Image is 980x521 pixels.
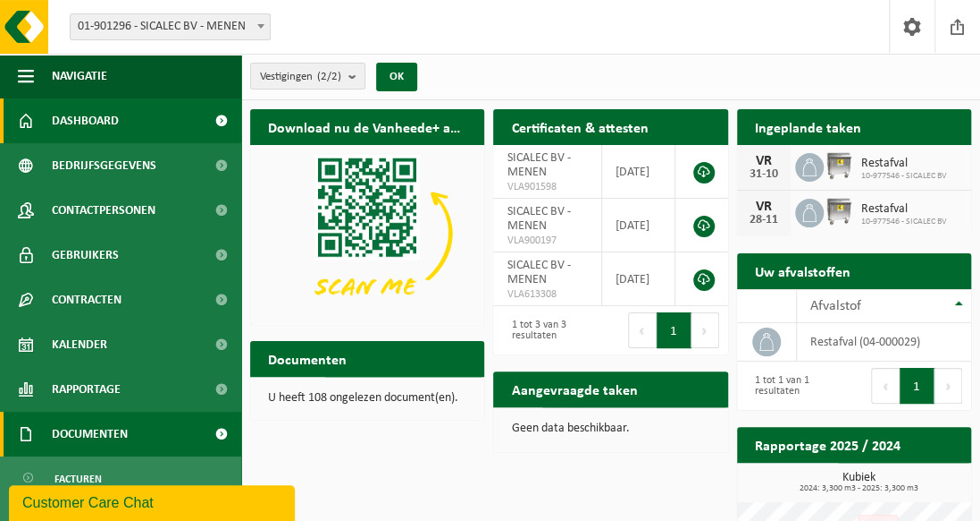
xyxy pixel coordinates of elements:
[507,151,570,179] span: SICALEC BV - MENEN
[900,368,934,404] button: 1
[861,217,947,227] span: 10-977546 - SICALEC BV
[250,341,364,376] h2: Documenten
[507,180,588,194] span: VLA901598
[52,143,156,188] span: Bedrijfsgegevens
[737,109,879,144] h2: Ingeplande taken
[493,109,666,144] h2: Certificaten & attesten
[52,98,119,143] span: Dashboard
[746,214,782,226] div: 28-11
[52,188,155,233] span: Contactpersonen
[268,392,466,405] p: U heeft 108 ongelezen document(en).
[602,145,675,199] td: [DATE]
[797,323,971,362] td: restafval (04-000029)
[493,372,655,406] h2: Aangevraagde taken
[511,423,709,435] p: Geen data beschikbaar.
[737,253,868,288] h2: Uw afvalstoffen
[250,109,484,144] h2: Download nu de Vanheede+ app!
[52,278,121,322] span: Contracten
[824,150,854,181] img: WB-1100-GAL-GY-02
[54,462,102,496] span: Facturen
[70,13,271,40] span: 01-901296 - SICALEC BV - MENEN
[746,366,845,406] div: 1 tot 1 van 1 resultaten
[746,154,782,168] div: VR
[602,199,675,252] td: [DATE]
[52,412,128,457] span: Documenten
[746,472,971,493] h3: Kubiek
[52,54,107,98] span: Navigatie
[746,168,782,181] div: 31-10
[507,205,570,233] span: SICALEC BV - MENEN
[746,484,971,493] span: 2024: 3,300 m3 - 2025: 3,300 m3
[746,200,782,214] div: VR
[507,259,570,286] span: SICALEC BV - MENEN
[737,427,918,462] h2: Rapportage 2025 / 2024
[260,64,341,90] span: Vestigingen
[861,202,947,217] span: Restafval
[250,63,365,90] button: Vestigingen(2/2)
[657,312,691,348] button: 1
[507,287,588,302] span: VLA613308
[502,311,601,350] div: 1 tot 3 van 3 resultaten
[52,233,119,278] span: Gebruikers
[934,368,962,404] button: Next
[838,462,969,498] a: Bekijk rapportage
[317,71,341,82] count: (2/2)
[628,312,657,348] button: Previous
[861,171,947,182] span: 10-977546 - SICALEC BV
[861,157,947,171] span: Restafval
[810,299,861,313] span: Afvalstof
[4,461,237,495] a: Facturen
[376,63,417,91] button: OK
[602,252,675,306] td: [DATE]
[871,368,900,404] button: Previous
[507,234,588,248] span: VLA900197
[824,196,854,226] img: WB-1100-GAL-GY-02
[71,14,270,39] span: 01-901296 - SICALEC BV - MENEN
[52,322,107,367] span: Kalender
[691,312,719,348] button: Next
[250,145,484,321] img: Download de VHEPlus App
[9,482,298,521] iframe: chat widget
[52,367,121,412] span: Rapportage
